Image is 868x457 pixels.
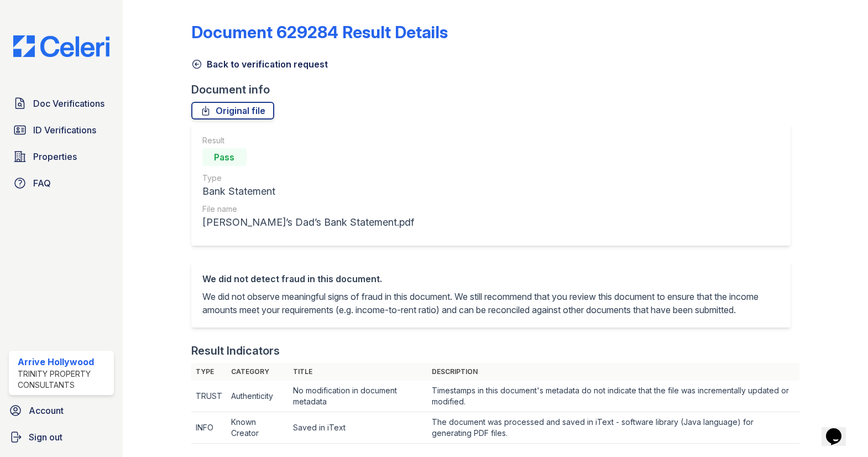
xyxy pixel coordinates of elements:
[227,381,289,412] td: Authenticity
[202,290,780,316] p: We did not observe meaningful signs of fraud in this document. We still recommend that you review...
[191,82,800,97] div: Document info
[289,412,427,444] td: Saved in iText
[29,430,62,444] span: Sign out
[202,135,414,146] div: Result
[33,97,104,110] span: Doc Verifications
[427,381,799,412] td: Timestamps in this document's metadata do not indicate that the file was incrementally updated or...
[427,412,799,444] td: The document was processed and saved in iText - software library (Java language) for generating P...
[4,426,118,448] a: Sign out
[202,204,414,215] div: File name
[191,412,227,444] td: INFO
[9,92,114,115] a: Doc Verifications
[822,413,857,446] iframe: chat widget
[289,381,427,412] td: No modification in document metadata
[227,412,289,444] td: Known Creator
[18,355,109,368] div: Arrive Hollywood
[4,35,118,57] img: CE_Logo_Blue-a8612792a0a2168367f1c8372b55b34899dd931a85d93a1a3d3e32e68fde9ad4.png
[227,363,289,381] th: Category
[33,176,51,190] span: FAQ
[427,363,799,381] th: Description
[9,119,114,141] a: ID Verifications
[33,150,77,163] span: Properties
[191,22,448,42] a: Document 629284 Result Details
[202,272,780,285] div: We did not detect fraud in this document.
[202,215,414,230] div: [PERSON_NAME]’s Dad’s Bank Statement.pdf
[289,363,427,381] th: Title
[9,146,114,168] a: Properties
[202,184,414,199] div: Bank Statement
[4,399,118,422] a: Account
[191,381,227,412] td: TRUST
[202,148,247,166] div: Pass
[202,173,414,184] div: Type
[191,363,227,381] th: Type
[18,368,109,391] div: Trinity Property Consultants
[9,172,114,194] a: FAQ
[191,102,274,120] a: Original file
[29,404,64,417] span: Account
[191,343,280,359] div: Result Indicators
[33,123,96,137] span: ID Verifications
[191,58,328,71] a: Back to verification request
